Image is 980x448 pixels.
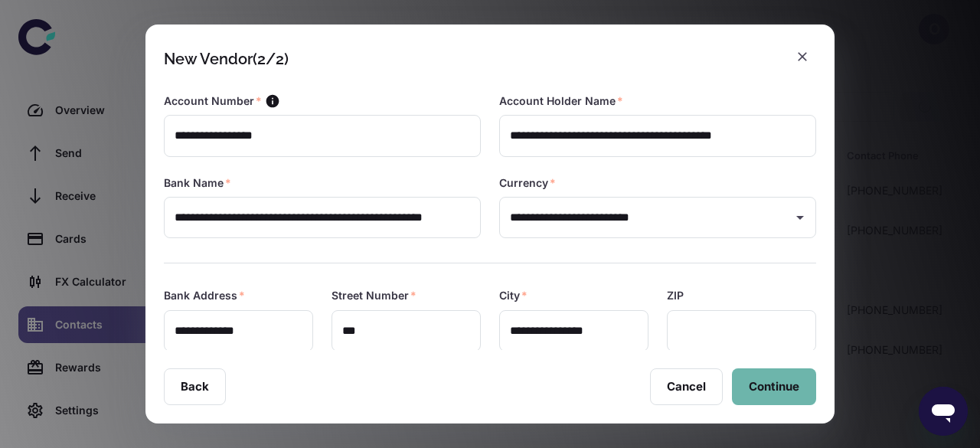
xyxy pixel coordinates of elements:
iframe: Button to launch messaging window [919,387,968,436]
label: Bank Address [164,288,245,303]
label: Account Number [164,93,262,109]
button: Continue [732,368,816,405]
label: Bank Name [164,175,231,191]
label: City [499,288,528,303]
label: ZIP [667,288,684,303]
button: Cancel [650,368,723,405]
label: Currency [499,175,556,191]
button: Back [164,368,226,405]
label: Street Number [332,288,416,303]
div: New Vendor (2/2) [164,50,289,68]
button: Open [789,207,811,228]
label: Account Holder Name [499,93,623,109]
